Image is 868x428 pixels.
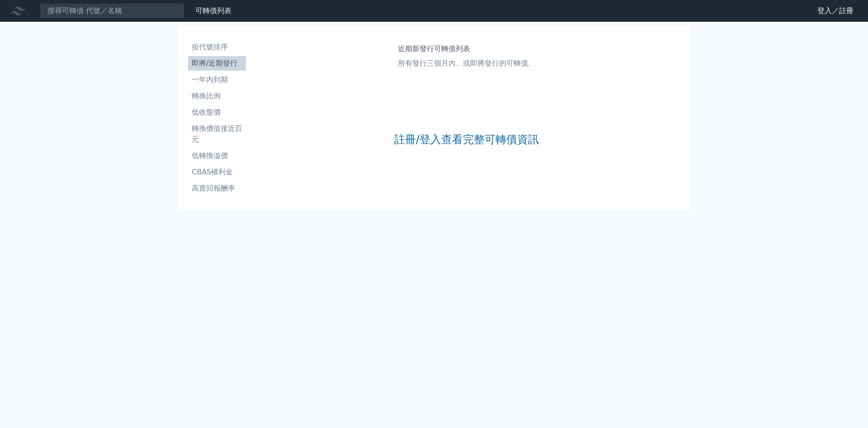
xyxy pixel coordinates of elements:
[188,183,246,194] li: 高賣回報酬率
[188,74,246,85] li: 一年內到期
[188,40,246,54] a: 按代號排序
[188,91,246,101] li: 轉換比例
[188,121,246,147] a: 轉換價值接近百元
[188,123,246,145] li: 轉換價值接近百元
[188,89,246,103] a: 轉換比例
[394,132,539,147] a: 註冊/登入查看完整可轉債資訊
[195,6,231,15] a: 可轉債列表
[188,105,246,120] a: 低收盤價
[188,165,246,179] a: CBAS權利金
[188,107,246,118] li: 低收盤價
[188,56,246,71] a: 即將/近期發行
[398,58,535,69] p: 所有發行三個月內、或即將發行的可轉債。
[188,149,246,163] a: 低轉換溢價
[188,72,246,87] a: 一年內到期
[810,4,861,18] a: 登入／註冊
[188,58,246,69] li: 即將/近期發行
[188,167,246,178] li: CBAS權利金
[398,43,535,54] h1: 近期新發行可轉債列表
[40,3,184,19] input: 搜尋可轉債 代號／名稱
[188,181,246,196] a: 高賣回報酬率
[188,150,246,161] li: 低轉換溢價
[188,42,246,53] li: 按代號排序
